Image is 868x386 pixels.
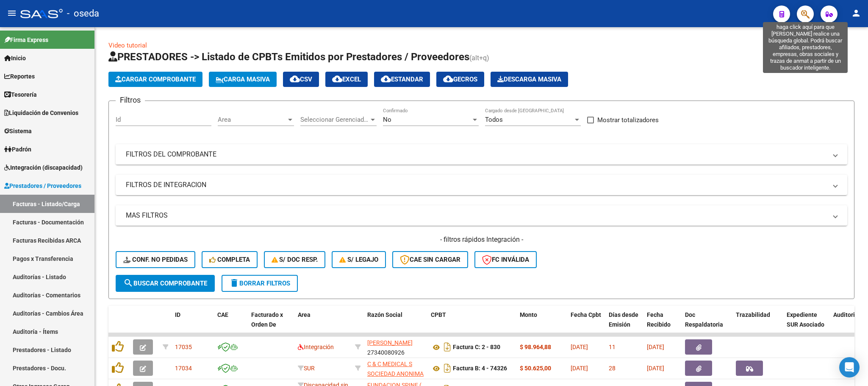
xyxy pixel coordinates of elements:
[123,256,188,263] span: Conf. no pedidas
[298,311,311,318] span: Area
[497,76,561,83] span: Descarga Masiva
[647,344,664,350] span: [DATE]
[217,311,228,318] span: CAE
[736,311,770,318] span: Trazabilidad
[116,175,847,195] mat-expansion-panel-header: FILTROS DE INTEGRACION
[367,339,413,346] span: [PERSON_NAME]
[609,365,616,372] span: 28
[4,35,48,45] span: Firma Express
[571,311,601,318] span: Fecha Cpbt
[339,256,378,263] span: S/ legajo
[175,344,192,350] span: 17035
[685,311,723,328] span: Doc Respaldatoria
[294,306,352,343] datatable-header-cell: Area
[216,76,270,83] span: Carga Masiva
[272,256,318,263] span: S/ Doc Resp.
[251,311,283,328] span: Facturado x Orden De
[469,54,489,62] span: (alt+q)
[381,74,391,84] mat-icon: cloud_download
[123,278,133,288] mat-icon: search
[787,311,824,328] span: Expediente SUR Asociado
[609,311,638,328] span: Días desde Emisión
[647,365,664,372] span: [DATE]
[364,306,427,343] datatable-header-cell: Razón Social
[116,144,847,165] mat-expansion-panel-header: FILTROS DEL COMPROBANTE
[367,361,424,377] span: C & C MEDICAL S SOCIEDAD ANONIMA
[4,108,78,117] span: Liquidación de Convenios
[732,306,783,343] datatable-header-cell: Trazabilidad
[442,361,453,375] i: Descargar documento
[126,211,827,220] mat-panel-title: MAS FILTROS
[126,180,827,190] mat-panel-title: FILTROS DE INTEGRACION
[453,344,500,351] strong: Factura C: 2 - 830
[4,145,31,154] span: Padrón
[491,72,568,87] app-download-masive: Descarga masiva de comprobantes (adjuntos)
[392,251,468,268] button: CAE SIN CARGAR
[383,116,391,123] span: No
[332,74,342,84] mat-icon: cloud_download
[209,256,250,263] span: Completa
[839,357,860,378] div: Open Intercom Messenger
[431,311,446,318] span: CPBT
[116,251,195,268] button: Conf. no pedidas
[229,278,239,288] mat-icon: delete
[567,306,605,343] datatable-header-cell: Fecha Cpbt
[571,365,588,372] span: [DATE]
[116,205,847,226] mat-expansion-panel-header: MAS FILTROS
[116,275,215,292] button: Buscar Comprobante
[851,8,861,18] mat-icon: person
[202,251,258,268] button: Completa
[67,4,99,23] span: - oseda
[116,94,145,106] h3: Filtros
[597,115,659,125] span: Mostrar totalizadores
[283,72,319,87] button: CSV
[115,76,196,83] span: Cargar Comprobante
[647,311,671,328] span: Fecha Recibido
[443,74,453,84] mat-icon: cloud_download
[332,76,361,83] span: EXCEL
[367,359,424,377] div: 30707174702
[491,72,568,87] button: Descarga Masiva
[367,338,424,356] div: 27340080926
[436,72,484,87] button: Gecros
[108,51,469,63] span: PRESTADORES -> Listado de CPBTs Emitidos por Prestadores / Proveedores
[485,116,503,123] span: Todos
[442,340,453,354] i: Descargar documento
[682,306,732,343] datatable-header-cell: Doc Respaldatoria
[4,163,83,172] span: Integración (discapacidad)
[374,72,430,87] button: Estandar
[520,311,537,318] span: Monto
[172,306,214,343] datatable-header-cell: ID
[571,344,588,350] span: [DATE]
[643,306,682,343] datatable-header-cell: Fecha Recibido
[4,126,32,136] span: Sistema
[218,116,286,123] span: Area
[482,256,529,263] span: FC Inválida
[367,311,402,318] span: Razón Social
[175,311,180,318] span: ID
[290,76,312,83] span: CSV
[400,256,460,263] span: CAE SIN CARGAR
[325,72,368,87] button: EXCEL
[298,365,315,372] span: SUR
[4,181,81,190] span: Prestadores / Proveedores
[175,365,192,372] span: 17034
[427,306,516,343] datatable-header-cell: CPBT
[520,365,551,372] strong: $ 50.625,00
[516,306,567,343] datatable-header-cell: Monto
[833,311,858,318] span: Auditoria
[4,53,26,63] span: Inicio
[126,150,827,159] mat-panel-title: FILTROS DEL COMPROBANTE
[332,251,386,268] button: S/ legajo
[381,76,423,83] span: Estandar
[453,365,507,372] strong: Factura B: 4 - 74326
[209,72,277,87] button: Carga Masiva
[605,306,643,343] datatable-header-cell: Días desde Emisión
[474,251,537,268] button: FC Inválida
[4,90,37,99] span: Tesorería
[443,76,477,83] span: Gecros
[783,306,830,343] datatable-header-cell: Expediente SUR Asociado
[222,275,298,292] button: Borrar Filtros
[300,116,369,123] span: Seleccionar Gerenciador
[290,74,300,84] mat-icon: cloud_download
